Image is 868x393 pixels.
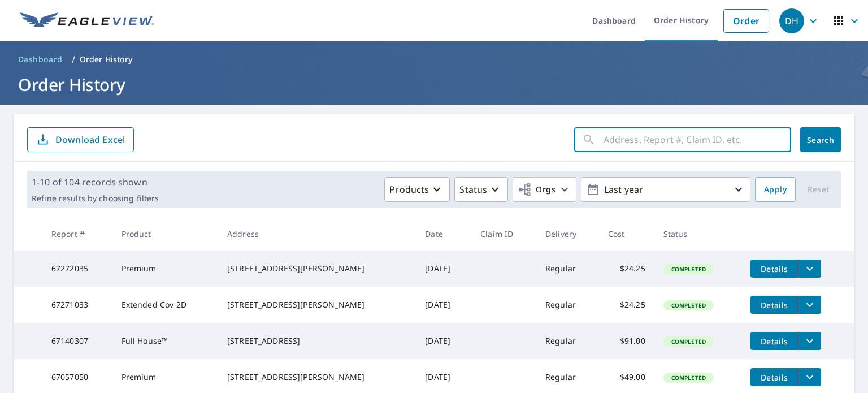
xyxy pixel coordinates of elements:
[416,323,471,359] td: [DATE]
[416,217,471,251] th: Date
[14,50,854,68] nav: breadcrumb
[750,296,798,314] button: detailsBtn-67271033
[42,217,112,251] th: Report #
[227,335,407,347] div: [STREET_ADDRESS]
[755,177,796,202] button: Apply
[536,323,599,359] td: Regular
[112,217,218,251] th: Product
[459,183,487,196] p: Status
[800,127,841,152] button: Search
[42,287,112,323] td: 67271033
[665,301,713,309] span: Completed
[600,180,732,200] p: Last year
[32,193,159,204] p: Refine results by choosing filters
[518,183,555,197] span: Orgs
[665,338,713,346] span: Completed
[757,264,791,274] span: Details
[513,177,576,202] button: Orgs
[389,183,429,196] p: Products
[112,287,218,323] td: Extended Cov 2D
[750,332,798,350] button: detailsBtn-67140307
[809,135,832,145] span: Search
[27,127,134,152] button: Download Excel
[32,175,159,189] p: 1-10 of 104 records shown
[227,372,407,383] div: [STREET_ADDRESS][PERSON_NAME]
[779,8,804,33] div: DH
[599,323,654,359] td: $91.00
[750,368,798,386] button: detailsBtn-67057050
[227,299,407,310] div: [STREET_ADDRESS][PERSON_NAME]
[764,183,787,197] span: Apply
[757,372,791,383] span: Details
[798,296,821,314] button: filesDropdownBtn-67271033
[599,217,654,251] th: Cost
[227,263,407,274] div: [STREET_ADDRESS][PERSON_NAME]
[665,265,713,273] span: Completed
[80,54,133,65] p: Order History
[536,217,599,251] th: Delivery
[14,73,854,96] h1: Order History
[665,374,713,382] span: Completed
[599,251,654,287] td: $24.25
[757,300,791,310] span: Details
[42,251,112,287] td: 67272035
[599,287,654,323] td: $24.25
[112,251,218,287] td: Premium
[20,12,154,29] img: EV Logo
[112,323,218,359] td: Full House™
[72,53,75,66] li: /
[798,332,821,350] button: filesDropdownBtn-67140307
[471,217,536,251] th: Claim ID
[536,287,599,323] td: Regular
[42,323,112,359] td: 67140307
[798,260,821,278] button: filesDropdownBtn-67272035
[604,124,791,156] input: Address, Report #, Claim ID, etc.
[14,50,67,68] a: Dashboard
[798,368,821,386] button: filesDropdownBtn-67057050
[536,251,599,287] td: Regular
[757,336,791,347] span: Details
[581,177,750,202] button: Last year
[416,287,471,323] td: [DATE]
[18,54,63,65] span: Dashboard
[218,217,416,251] th: Address
[723,9,769,33] a: Order
[454,177,508,202] button: Status
[384,177,450,202] button: Products
[416,251,471,287] td: [DATE]
[654,217,741,251] th: Status
[55,133,125,146] p: Download Excel
[750,260,798,278] button: detailsBtn-67272035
